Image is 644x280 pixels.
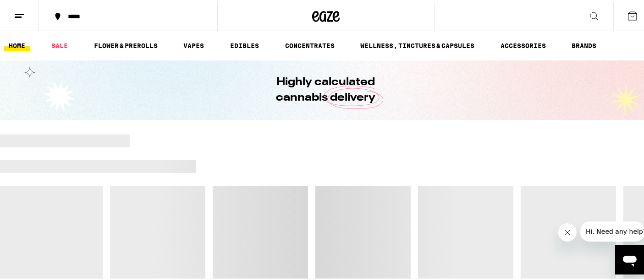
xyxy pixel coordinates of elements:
a: CONCENTRATES [281,38,339,49]
a: BRANDS [567,38,601,49]
a: HOME [4,38,30,49]
span: Hi. Need any help? [6,6,66,14]
a: ACCESSORIES [496,38,550,49]
a: EDIBLES [226,38,264,49]
h1: Highly calculated cannabis delivery [250,73,402,104]
a: WELLNESS, TINCTURES & CAPSULES [356,38,479,49]
iframe: Close message [558,221,577,240]
a: FLOWER & PREROLLS [89,38,162,49]
a: VAPES [179,38,209,49]
a: SALE [47,38,72,49]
